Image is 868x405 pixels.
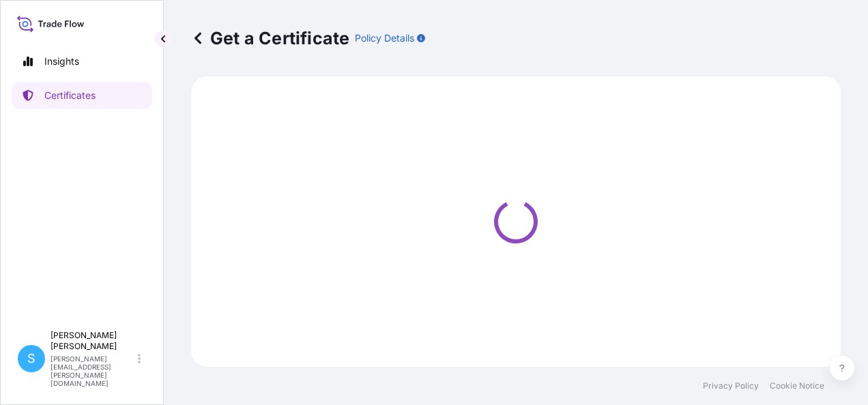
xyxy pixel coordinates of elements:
[12,82,152,109] a: Certificates
[355,31,414,45] p: Policy Details
[199,85,833,359] div: Loading
[27,352,35,365] span: S
[12,48,152,75] a: Insights
[191,27,349,49] p: Get a Certificate
[50,355,135,387] p: [PERSON_NAME][EMAIL_ADDRESS][PERSON_NAME][DOMAIN_NAME]
[770,380,824,391] a: Cookie Notice
[50,330,135,352] p: [PERSON_NAME] [PERSON_NAME]
[44,89,96,102] p: Certificates
[44,55,79,68] p: Insights
[703,380,759,391] a: Privacy Policy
